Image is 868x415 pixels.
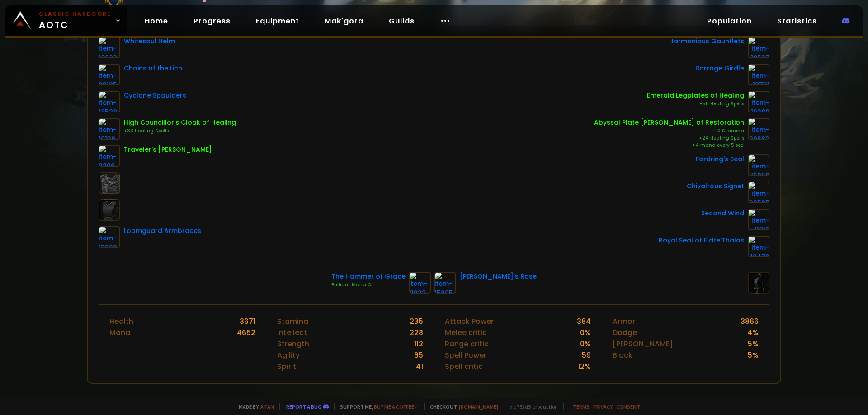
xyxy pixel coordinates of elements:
[582,350,591,361] div: 59
[748,91,769,112] img: item-10280
[445,327,487,338] div: Melee critic
[700,12,759,30] a: Population
[669,37,744,46] div: Harmonious Gauntlets
[109,316,133,327] div: Health
[124,226,201,236] div: Loomguard Armbraces
[233,403,274,410] span: Made by
[382,12,422,30] a: Guilds
[748,338,759,350] div: 5 %
[647,91,744,100] div: Emerald Legplates of Healing
[124,64,182,73] div: Chains of the Lich
[99,64,120,85] img: item-23125
[99,118,120,140] img: item-10138
[277,338,309,350] div: Strength
[577,316,591,327] div: 384
[613,316,635,327] div: Armor
[374,403,419,410] a: Buy me a coffee
[5,5,127,36] a: Classic HardcoreAOTC
[410,316,423,327] div: 235
[124,127,236,135] div: +33 Healing Spells
[99,91,120,112] img: item-18528
[277,327,307,338] div: Intellect
[578,361,591,372] div: 12 %
[277,316,308,327] div: Stamina
[748,154,769,176] img: item-16058
[109,327,130,338] div: Mana
[593,403,613,410] a: Privacy
[240,316,255,327] div: 3671
[249,12,307,30] a: Equipment
[748,182,769,203] img: item-20505
[594,135,744,142] div: +24 Healing Spells
[594,142,744,149] div: +4 mana every 5 sec.
[99,37,120,58] img: item-12633
[748,236,769,257] img: item-18472
[445,361,483,372] div: Spell critic
[613,338,673,350] div: [PERSON_NAME]
[124,118,236,127] div: High Councillor's Cloak of Healing
[445,350,486,361] div: Spell Power
[459,403,498,410] a: [DOMAIN_NAME]
[613,327,637,338] div: Dodge
[647,100,744,107] div: +55 Healing Spells
[277,361,296,372] div: Spirit
[580,338,591,350] div: 0 %
[696,154,744,164] div: Fordring's Seal
[414,350,423,361] div: 65
[445,338,489,350] div: Range critic
[409,272,431,294] img: item-11923
[186,12,238,30] a: Progress
[594,127,744,135] div: +10 Stamina
[39,10,111,18] small: Classic Hardcore
[410,327,423,338] div: 228
[701,209,744,218] div: Second Wind
[616,403,640,410] a: Consent
[99,145,120,167] img: item-8296
[424,403,498,410] span: Checkout
[260,403,274,410] a: a fan
[580,327,591,338] div: 0 %
[613,350,632,361] div: Block
[659,236,744,245] div: Royal Seal of Eldre'Thalas
[504,403,558,410] span: v. d752d5 - production
[748,118,769,140] img: item-20662
[747,327,759,338] div: 4 %
[317,12,371,30] a: Mak'gora
[331,272,406,281] div: The Hammer of Grace
[460,272,537,281] div: [PERSON_NAME]'s Rose
[695,64,744,73] div: Barrage Girdle
[687,182,744,191] div: Chivalrous Signet
[748,64,769,85] img: item-18721
[124,37,175,46] div: Whitesoul Helm
[414,338,423,350] div: 112
[414,361,423,372] div: 141
[748,37,769,58] img: item-18527
[748,350,759,361] div: 5 %
[99,226,120,248] img: item-13969
[137,12,175,30] a: Home
[124,145,212,154] div: Traveler's [PERSON_NAME]
[237,327,255,338] div: 4652
[770,12,824,30] a: Statistics
[594,118,744,127] div: Abyssal Plate [PERSON_NAME] of Restoration
[748,209,769,230] img: item-11819
[434,272,456,294] img: item-15805
[39,10,111,32] span: AOTC
[286,403,321,410] a: Report a bug
[445,316,494,327] div: Attack Power
[277,350,300,361] div: Agility
[334,403,419,410] span: Support me,
[573,403,590,410] a: Terms
[741,316,759,327] div: 3866
[331,281,406,289] div: Brilliant Mana Oil
[124,91,186,100] div: Cyclone Spaulders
